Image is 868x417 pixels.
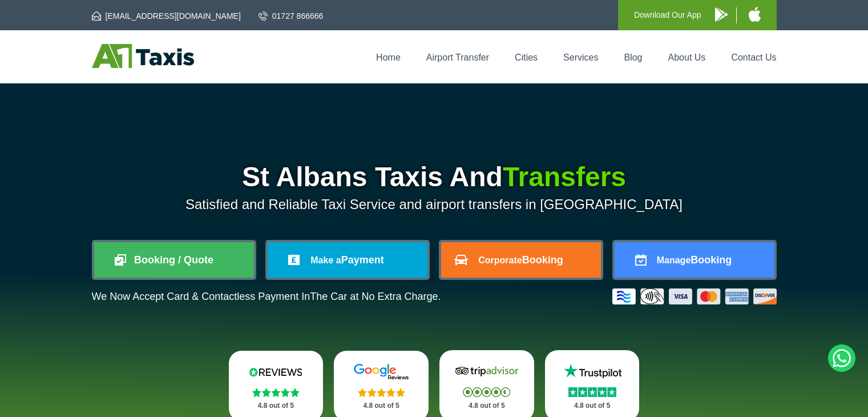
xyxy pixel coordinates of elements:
[92,197,777,212] p: Satisfied and Reliable Taxi Service and airport transfers in [GEOGRAPHIC_DATA]
[426,53,489,62] a: Airport Transfer
[376,53,401,62] a: Home
[259,10,324,22] a: 01727 866666
[624,53,642,62] a: Blog
[715,7,728,22] img: A1 Taxis Android App
[478,255,522,265] span: Corporate
[310,255,341,265] span: Make a
[241,363,310,380] img: Reviews.io
[358,388,405,397] img: Stars
[94,242,254,278] a: Booking / Quote
[241,399,311,413] p: 4.8 out of 5
[563,53,598,62] a: Services
[268,242,427,278] a: Make aPayment
[731,53,776,62] a: Contact Us
[558,363,627,380] img: Trustpilot
[515,53,538,62] a: Cities
[92,291,441,303] p: We Now Accept Card & Contactless Payment In
[346,399,416,413] p: 4.8 out of 5
[92,10,241,22] a: [EMAIL_ADDRESS][DOMAIN_NAME]
[615,242,774,278] a: ManageBooking
[252,388,300,397] img: Stars
[310,291,441,302] span: The Car at No Extra Charge.
[749,7,761,22] img: A1 Taxis iPhone App
[612,288,777,304] img: Credit And Debit Cards
[92,44,194,68] img: A1 Taxis St Albans LTD
[668,53,706,62] a: About Us
[453,363,521,380] img: Tripadvisor
[452,399,522,413] p: 4.8 out of 5
[503,162,626,192] span: Transfers
[347,363,415,380] img: Google
[463,387,510,397] img: Stars
[568,387,616,397] img: Stars
[92,163,777,191] h1: St Albans Taxis And
[558,399,627,413] p: 4.8 out of 5
[657,255,691,265] span: Manage
[441,242,601,278] a: CorporateBooking
[634,8,701,22] p: Download Our App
